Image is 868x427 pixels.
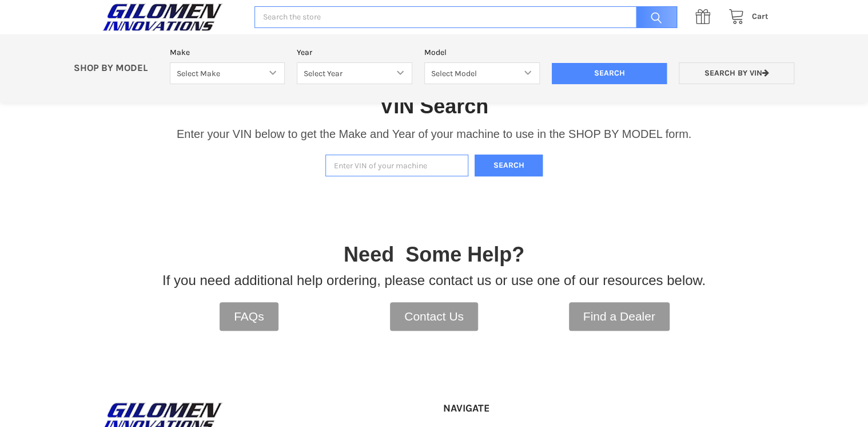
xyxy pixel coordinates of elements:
input: Search [552,63,667,85]
p: Need Some Help? [344,239,524,270]
input: Enter VIN of your machine [325,155,468,177]
h5: Navigate [443,402,539,415]
button: Search [475,155,543,177]
span: Cart [752,11,769,21]
a: Contact Us [390,302,478,331]
a: FAQs [220,302,278,331]
p: SHOP BY MODEL [68,62,164,74]
input: Search the store [254,6,677,29]
h1: VIN Search [380,93,488,119]
img: GILOMEN INNOVATIONS [99,3,225,31]
a: GILOMEN INNOVATIONS [99,3,242,31]
a: Search by VIN [679,62,794,85]
a: Find a Dealer [569,302,670,331]
a: Cart [722,10,769,24]
p: Enter your VIN below to get the Make and Year of your machine to use in the SHOP BY MODEL form. [177,125,691,143]
input: Search [630,6,677,29]
label: Make [170,46,285,58]
label: Year [297,46,412,58]
p: If you need additional help ordering, please contact us or use one of our resources below. [162,270,706,291]
label: Model [424,46,540,58]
